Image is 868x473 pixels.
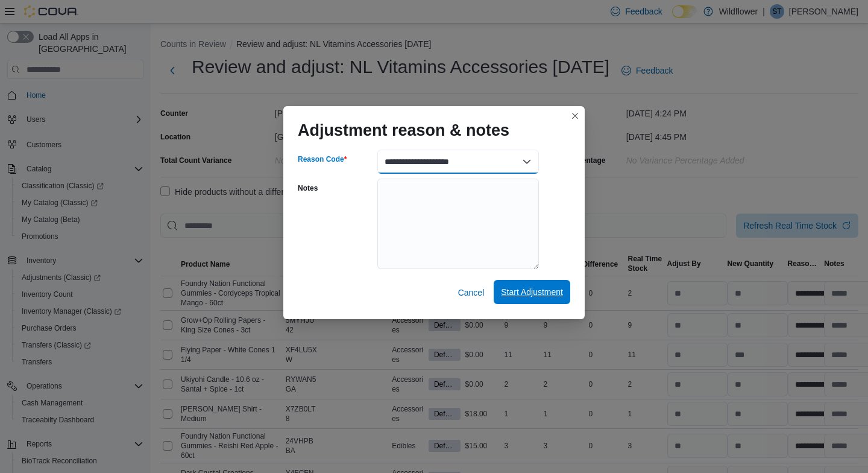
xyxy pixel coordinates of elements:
label: Notes [298,183,318,193]
button: Closes this modal window [568,109,582,123]
button: Start Adjustment [494,280,570,304]
label: Reason Code [298,154,347,164]
span: Cancel [458,287,485,299]
h1: Adjustment reason & notes [298,121,509,140]
span: Start Adjustment [501,286,563,298]
button: Cancel [453,281,489,305]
